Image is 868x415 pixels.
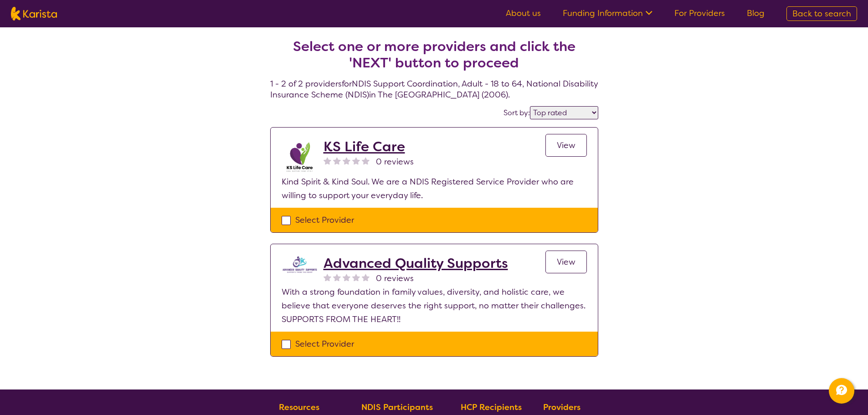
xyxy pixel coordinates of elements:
[545,134,587,157] a: View
[674,8,725,19] a: For Providers
[324,273,331,281] img: nonereviewstar
[506,8,541,19] a: About us
[282,175,587,202] p: Kind Spirit & Kind Soul. We are a NDIS Registered Service Provider who are willing to support you...
[829,378,854,404] button: Channel Menu
[324,157,331,164] img: nonereviewstar
[792,8,851,19] span: Back to search
[11,7,57,20] img: Karista logo
[362,273,370,281] img: nonereviewstar
[557,140,575,151] span: View
[563,8,652,19] a: Funding Information
[282,138,318,175] img: vck6imke6mwwyl2anjyf.png
[281,38,587,71] h2: Select one or more providers and click the 'NEXT' button to proceed
[352,157,360,164] img: nonereviewstar
[324,255,508,272] a: Advanced Quality Supports
[343,273,350,281] img: nonereviewstar
[361,402,433,413] b: NDIS Participants
[333,157,341,164] img: nonereviewstar
[503,108,530,118] label: Sort by:
[557,256,575,267] span: View
[282,255,318,274] img: miu5x5fu0uakhnvmw9ax.jpg
[786,6,857,21] a: Back to search
[324,138,414,155] a: KS Life Care
[747,8,765,19] a: Blog
[376,272,414,285] span: 0 reviews
[333,273,341,281] img: nonereviewstar
[352,273,360,281] img: nonereviewstar
[279,402,319,413] b: Resources
[343,157,350,164] img: nonereviewstar
[545,251,587,273] a: View
[461,402,522,413] b: HCP Recipients
[270,16,598,100] h4: 1 - 2 of 2 providers for NDIS Support Coordination , Adult - 18 to 64 , National Disability Insur...
[376,155,414,169] span: 0 reviews
[543,402,580,413] b: Providers
[362,157,370,164] img: nonereviewstar
[282,285,587,326] p: With a strong foundation in family values, diversity, and holistic care, we believe that everyone...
